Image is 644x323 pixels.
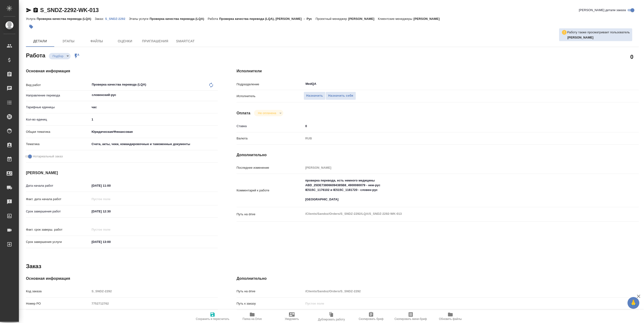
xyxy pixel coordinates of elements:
[304,123,605,129] input: ✎ Введи что-нибудь
[49,53,71,59] div: Подбор
[26,183,90,188] p: Дата начала работ
[254,110,283,116] div: Подбор
[304,300,605,307] input: Пустое поле
[26,170,218,176] h4: [PERSON_NAME]
[90,140,218,148] div: Счета, акты, чеки, командировочные и таможенные документы
[142,38,168,44] span: Приглашения
[359,317,383,321] span: Скопировать бриф
[114,38,136,44] span: Оценки
[237,301,304,306] p: Путь к заказу
[237,82,304,87] p: Подразделение
[304,288,605,295] input: Пустое поле
[95,17,105,21] p: Заказ:
[215,95,216,95] button: Open
[26,22,36,32] button: Добавить тэг
[26,197,90,202] p: Факт. дата начала работ
[26,301,90,306] p: Номер РО
[26,142,90,146] p: Тематика
[85,38,108,44] span: Файлы
[237,276,639,281] h4: Дополнительно
[237,152,639,158] h4: Дополнительно
[90,103,218,111] div: час
[26,105,90,110] p: Тарифные единицы
[129,17,150,21] p: Этапы услуги
[378,17,414,21] p: Клиентские менеджеры
[306,93,323,99] span: Назначить
[196,317,229,321] span: Сохранить и пересчитать
[90,196,131,202] input: Пустое поле
[33,7,38,13] button: Скопировать ссылку
[193,310,232,323] button: Сохранить и пересчитать
[243,317,262,321] span: Папка на Drive
[237,124,304,129] p: Ставка
[304,210,605,218] textarea: /Clients/Sandoz/Orders/S_SNDZ-2292/LQA/S_SNDZ-2292-WK-013
[237,165,304,170] p: Последнее изменение
[328,93,353,99] span: Назначить себя
[105,17,129,21] a: S_SNDZ-2292
[26,209,90,214] p: Срок завершения работ
[219,17,316,21] p: Проверка качества перевода (LQA), [PERSON_NAME] → Рус
[26,51,45,59] h2: Работа
[26,17,37,21] p: Услуга
[579,8,626,13] span: [PERSON_NAME] детали заказа
[90,226,131,233] input: Пустое поле
[26,240,90,244] p: Срок завершения услуги
[348,17,378,21] p: [PERSON_NAME]
[90,238,131,245] input: ✎ Введи что-нибудь
[90,208,131,215] input: ✎ Введи что-нибудь
[567,35,630,40] p: Горшкова Валентина
[304,177,605,203] textarea: проверка перевода, есть немного медицины ABD_25DE738066094385B8_4900080079 - нем-рус IE515C_11761...
[90,288,218,295] input: Пустое поле
[51,54,65,58] button: Подбор
[237,68,639,74] h4: Исполнители
[318,318,345,321] span: Дублировать работу
[304,92,326,100] button: Назначить
[90,182,131,189] input: ✎ Введи что-нибудь
[37,17,95,21] p: Проверка качества перевода (LQA)
[105,17,129,21] p: S_SNDZ-2292
[26,227,90,232] p: Факт. срок заверш. работ
[26,7,32,13] button: Скопировать ссылку для ЯМессенджера
[394,317,427,321] span: Скопировать мини-бриф
[237,94,304,99] p: Исполнитель
[285,317,299,321] span: Уведомить
[232,310,272,323] button: Папка на Drive
[90,300,218,307] input: Пустое поле
[256,111,277,115] button: Не оплачена
[391,310,431,323] button: Скопировать мини-бриф
[312,310,351,323] button: Дублировать работу
[603,83,604,84] button: Open
[272,310,312,323] button: Уведомить
[29,38,51,44] span: Детали
[630,53,633,61] h2: 0
[26,117,90,122] p: Кол-во единиц
[40,7,99,13] a: S_SNDZ-2292-WK-013
[316,17,348,21] p: Проектный менеджер
[237,212,304,217] p: Путь на drive
[237,136,304,141] p: Валюта
[326,92,356,100] button: Назначить себя
[237,289,304,294] p: Путь на drive
[90,128,218,136] div: Юридическая/Финансовая
[26,263,41,270] h2: Заказ
[439,317,462,321] span: Обновить файлы
[627,297,639,309] button: 🙏
[237,188,304,193] p: Комментарий к работе
[174,38,197,44] span: SmartCat
[26,68,218,74] h4: Основная информация
[26,83,90,87] p: Вид работ
[26,289,90,294] p: Код заказа
[26,129,90,134] p: Общая тематика
[351,310,391,323] button: Скопировать бриф
[208,17,219,21] p: Работа
[431,310,470,323] button: Обновить файлы
[567,30,630,35] p: Работу также просматривает пользователь
[33,154,63,159] span: Нотариальный заказ
[90,116,218,123] input: ✎ Введи что-нибудь
[26,276,218,281] h4: Основная информация
[57,38,80,44] span: Этапы
[629,298,637,308] span: 🙏
[150,17,208,21] p: Проверка качества перевода (LQA)
[414,17,443,21] p: [PERSON_NAME]
[304,134,605,142] div: RUB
